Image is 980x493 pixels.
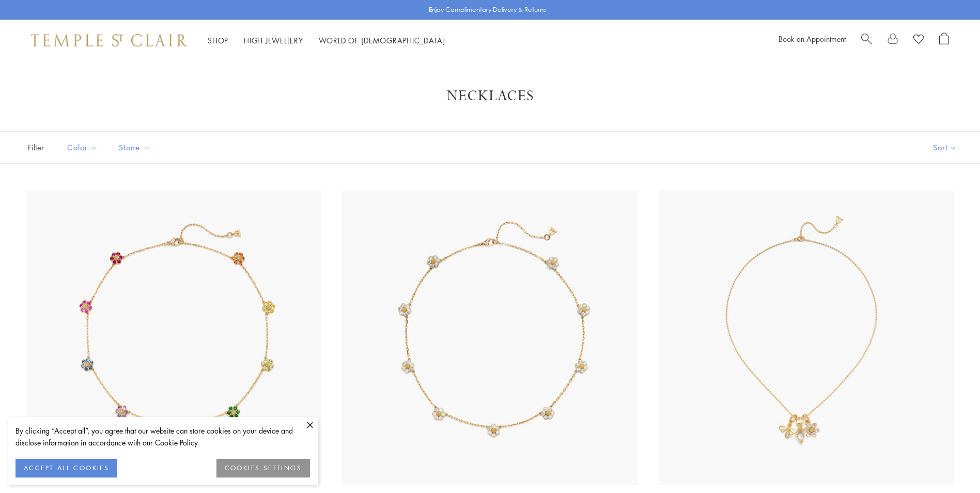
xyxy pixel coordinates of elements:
button: Stone [111,136,158,159]
span: Color [62,141,106,154]
img: N31810-FIORI [342,190,637,485]
a: World of [DEMOGRAPHIC_DATA]World of [DEMOGRAPHIC_DATA] [319,35,445,45]
a: ShopShop [208,35,228,45]
span: Stone [114,141,158,154]
img: NCH-E7BEEFIORBM [659,190,954,485]
a: Open Shopping Bag [939,33,949,48]
a: Search [861,33,872,48]
button: ACCEPT ALL COOKIES [15,459,117,477]
img: 18K Fiori Necklace [26,190,321,485]
h1: Necklaces [41,87,939,105]
a: Book an Appointment [779,34,846,44]
p: Enjoy Complimentary Delivery & Returns [429,5,546,15]
a: View Wishlist [913,33,924,48]
button: Color [59,136,106,159]
iframe: Gorgias live chat messenger [928,444,970,483]
nav: Main navigation [208,34,445,47]
img: Temple St. Clair [31,34,187,47]
button: Show sort by [910,132,980,163]
a: High JewelleryHigh Jewellery [244,35,303,45]
button: COOKIES SETTINGS [216,459,310,477]
div: By clicking “Accept all”, you agree that our website can store cookies on your device and disclos... [15,425,310,449]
